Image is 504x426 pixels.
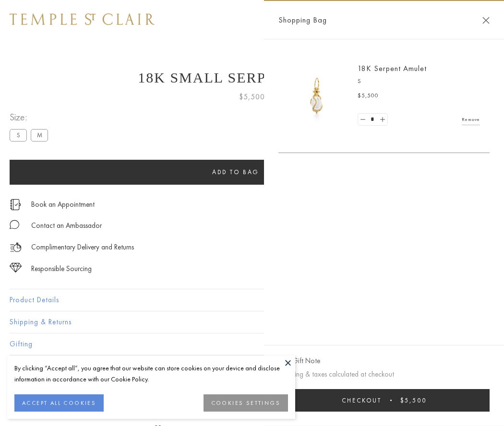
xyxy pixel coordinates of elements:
button: Add Gift Note [278,355,320,367]
button: Gifting [10,333,494,355]
a: Set quantity to 2 [377,114,387,126]
span: $5,500 [400,396,427,404]
a: Set quantity to 0 [358,114,368,126]
img: MessageIcon-01_2.svg [10,220,19,229]
button: Checkout $5,500 [278,389,490,412]
label: S [10,129,27,141]
label: M [31,129,48,141]
a: 18K Serpent Amulet [358,63,427,73]
div: Contact an Ambassador [31,220,102,232]
p: S [358,77,480,86]
a: Remove [462,114,480,125]
div: By clicking “Accept all”, you agree that our website can store cookies on your device and disclos... [14,363,288,385]
img: P51836-E11SERPPV [288,67,346,125]
button: Close Shopping Bag [482,17,490,24]
h1: 18K Small Serpent Amulet [10,70,494,86]
img: icon_delivery.svg [10,241,22,253]
button: Shipping & Returns [10,311,494,333]
a: Book an Appointment [31,199,95,210]
span: Shopping Bag [278,14,327,26]
button: ACCEPT ALL COOKIES [14,394,104,412]
button: Add to bag [10,160,462,185]
div: Responsible Sourcing [31,263,92,275]
button: COOKIES SETTINGS [204,394,288,412]
span: $5,500 [358,91,379,101]
span: Checkout [342,396,382,404]
button: Product Details [10,289,494,311]
img: Temple St. Clair [10,13,155,25]
span: $5,500 [239,91,265,103]
img: icon_sourcing.svg [10,263,22,272]
span: Add to bag [212,168,259,176]
span: Size: [10,109,52,125]
p: Complimentary Delivery and Returns [31,241,134,253]
p: Shipping & taxes calculated at checkout [278,368,490,380]
img: icon_appointment.svg [10,199,21,210]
